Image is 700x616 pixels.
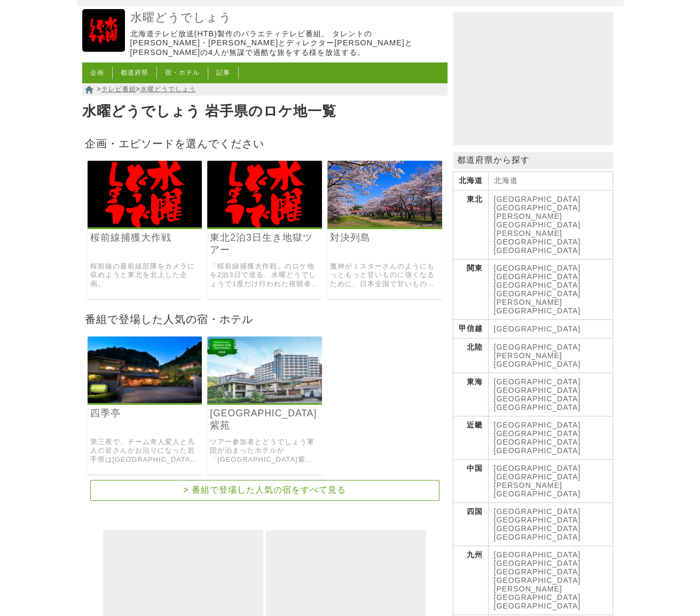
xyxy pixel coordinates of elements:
[101,85,136,93] a: テレビ番組
[494,195,581,203] a: [GEOGRAPHIC_DATA]
[494,446,581,455] a: [GEOGRAPHIC_DATA]
[88,220,202,229] a: 水曜どうでしょう 桜前線捕獲大作戦
[90,262,200,289] a: 桜前線の最前線部隊をカメラに収めようと東北を北上した企画。
[494,272,581,281] a: [GEOGRAPHIC_DATA]
[494,533,581,541] a: [GEOGRAPHIC_DATA]
[210,232,319,256] a: 東北2泊3日生き地獄ツアー
[494,567,581,576] a: [GEOGRAPHIC_DATA]
[82,100,447,123] h1: 水曜どうでしょう 岩手県のロケ地一覧
[494,264,581,272] a: [GEOGRAPHIC_DATA]
[494,429,581,438] a: [GEOGRAPHIC_DATA]
[494,289,581,298] a: [GEOGRAPHIC_DATA]
[140,85,196,93] a: 水曜どうでしょう
[494,246,581,255] a: [GEOGRAPHIC_DATA]
[90,232,200,244] a: 桜前線捕獲大作戦
[82,310,447,328] h2: 番組で登場した人気の宿・ホテル
[453,373,488,416] th: 東海
[494,403,581,412] a: [GEOGRAPHIC_DATA]
[494,306,581,315] a: [GEOGRAPHIC_DATA]
[494,550,581,559] a: [GEOGRAPHIC_DATA]
[494,524,581,533] a: [GEOGRAPHIC_DATA]
[88,396,202,405] a: 四季亭
[453,191,488,259] th: 東北
[494,325,581,333] a: [GEOGRAPHIC_DATA]
[207,161,322,227] img: 水曜どうでしょう 東北2泊3日生き地獄ツアー
[494,176,518,185] a: 北海道
[494,464,581,472] a: [GEOGRAPHIC_DATA]
[453,152,613,169] p: 都道府県から探す
[494,343,581,351] a: [GEOGRAPHIC_DATA]
[494,602,581,610] a: [GEOGRAPHIC_DATA]
[494,438,581,446] a: [GEOGRAPHIC_DATA]
[82,9,125,52] img: 水曜どうでしょう
[494,472,581,481] a: [GEOGRAPHIC_DATA]
[453,416,488,460] th: 近畿
[207,396,322,405] a: つなぎ温泉 ホテル紫苑
[88,161,202,227] img: 水曜どうでしょう 桜前線捕獲大作戦
[88,336,202,403] img: 四季亭
[453,460,488,503] th: 中国
[453,338,488,373] th: 北陸
[90,69,104,76] a: 企画
[494,351,581,368] a: [PERSON_NAME][GEOGRAPHIC_DATA]
[330,232,439,244] a: 対決列島
[210,407,319,432] a: [GEOGRAPHIC_DATA]紫苑
[165,69,200,76] a: 宿・ホテル
[210,262,319,289] a: 「桜前線捕獲大作戦」のロケ地を2泊3日で巡る、水曜どうでしょうで1度だけ行われた視聴者参加型の旅行ツアーに、参加者にバレないように変装して同行して見守った旅。
[207,220,322,229] a: 水曜どうでしょう 東北2泊3日生き地獄ツアー
[494,229,581,246] a: [PERSON_NAME][GEOGRAPHIC_DATA]
[494,394,581,403] a: [GEOGRAPHIC_DATA]
[494,281,581,289] a: [GEOGRAPHIC_DATA]
[494,298,562,306] a: [PERSON_NAME]
[90,438,200,464] a: 第三夜で、チーム奇人変人と凡人の皆さんがお泊りになった岩手県は[GEOGRAPHIC_DATA]のお宿が「[GEOGRAPHIC_DATA]」でした。 四季亭は、数寄屋造りの純和風の客室を備えた...
[453,503,488,546] th: 四国
[453,172,488,191] th: 北海道
[82,83,447,96] nav: > >
[453,12,613,145] iframe: Advertisement
[494,212,581,229] a: [PERSON_NAME][GEOGRAPHIC_DATA]
[130,10,445,26] a: 水曜どうでしょう
[494,585,581,602] a: [PERSON_NAME][GEOGRAPHIC_DATA]
[82,44,125,53] a: 水曜どうでしょう
[494,386,581,394] a: [GEOGRAPHIC_DATA]
[494,481,581,498] a: [PERSON_NAME][GEOGRAPHIC_DATA]
[210,438,319,464] a: ツアー参加者とどうでしょう軍団が泊まったホテルが「[GEOGRAPHIC_DATA]紫苑しおん」でした。 ホテル紫苑は、[GEOGRAPHIC_DATA]の御所[GEOGRAPHIC_DATA]...
[453,259,488,320] th: 関東
[494,507,581,516] a: [GEOGRAPHIC_DATA]
[494,516,581,524] a: [GEOGRAPHIC_DATA]
[90,480,439,501] a: > 番組で登場した人気の宿をすべて見る
[82,134,447,153] h2: 企画・エピソードを選んでください
[494,203,581,212] a: [GEOGRAPHIC_DATA]
[453,320,488,338] th: 甲信越
[207,336,322,403] img: つなぎ温泉 ホテル紫苑
[121,69,148,76] a: 都道府県
[330,262,439,289] a: 魔神がミスターさんのようにもっともっと甘いものに強くなるために、日本全国で甘いもの対決を繰り広げた企画。
[216,69,230,76] a: 記事
[494,559,581,567] a: [GEOGRAPHIC_DATA]
[327,161,442,227] img: 水曜どうでしょう 対決列島 〜the battle of sweets〜
[494,421,581,429] a: [GEOGRAPHIC_DATA]
[453,546,488,615] th: 九州
[494,377,581,386] a: [GEOGRAPHIC_DATA]
[327,220,442,229] a: 水曜どうでしょう 対決列島 〜the battle of sweets〜
[130,29,445,57] p: 北海道テレビ放送(HTB)製作のバラエティテレビ番組。 タレントの[PERSON_NAME]・[PERSON_NAME]とディレクター[PERSON_NAME]と[PERSON_NAME]の4人...
[494,576,581,585] a: [GEOGRAPHIC_DATA]
[90,407,200,420] a: 四季亭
